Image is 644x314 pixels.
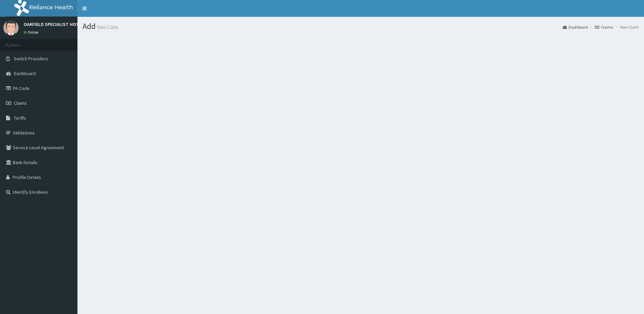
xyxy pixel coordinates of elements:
[24,30,40,35] a: Online
[14,70,36,76] span: Dashboard
[96,25,118,30] small: New Claim
[14,115,26,121] span: Tariffs
[14,100,27,106] span: Claims
[614,24,639,30] li: New Claim
[24,22,91,27] p: OAKFIELD SPECIALIST HOSPITAL
[14,56,48,62] span: Switch Providers
[595,24,613,30] a: Claims
[83,22,639,31] h1: Add
[563,24,588,30] a: Dashboard
[3,20,19,35] img: User Image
